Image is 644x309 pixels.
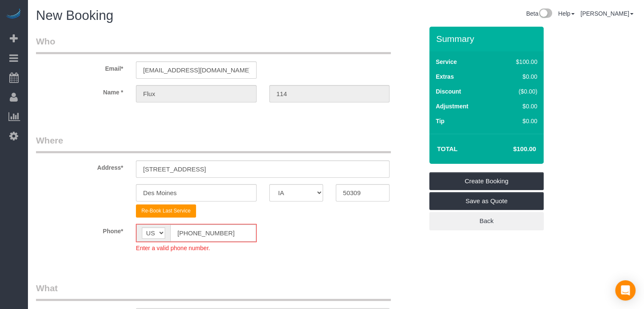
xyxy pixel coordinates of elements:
input: First Name* [136,85,257,102]
div: $100.00 [498,58,537,66]
div: Enter a valid phone number. [136,242,257,252]
button: Re-Book Last Service [136,204,196,218]
label: Adjustment [436,102,468,110]
a: [PERSON_NAME] [580,10,633,17]
label: Discount [436,87,461,96]
label: Phone* [30,224,130,235]
a: Beta [526,10,552,17]
span: New Booking [36,8,113,23]
legend: What [36,282,391,301]
label: Email* [30,61,130,73]
a: Save as Quote [429,192,544,210]
input: Last Name* [269,85,390,102]
a: Create Booking [429,172,544,190]
label: Tip [436,117,445,125]
input: Phone* [170,224,256,242]
h3: Summary [436,34,539,44]
label: Name * [30,85,130,97]
div: ($0.00) [498,87,537,96]
legend: Who [36,35,391,54]
a: Help [558,10,575,17]
input: City* [136,184,257,201]
strong: Total [437,145,458,152]
label: Service [436,58,457,66]
input: Zip Code* [336,184,390,201]
a: Back [429,212,544,230]
label: Extras [436,72,454,81]
input: Email* [136,61,257,79]
img: Automaid Logo [5,8,22,20]
div: Open Intercom Messenger [615,280,636,301]
h4: $100.00 [488,146,536,153]
div: $0.00 [498,72,537,81]
label: Address* [30,160,130,172]
img: New interface [538,8,552,19]
div: $0.00 [498,117,537,125]
div: $0.00 [498,102,537,110]
legend: Where [36,134,391,153]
